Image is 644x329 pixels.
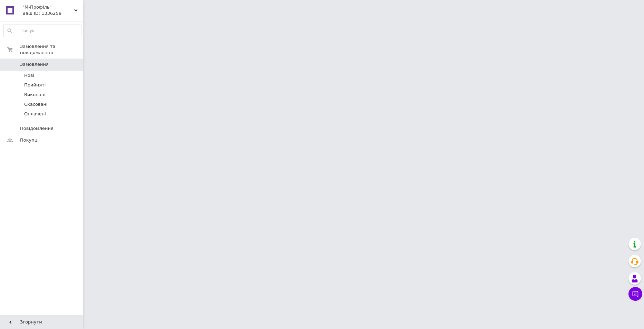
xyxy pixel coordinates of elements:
span: Замовлення та повідомлення [20,43,83,56]
span: Нові [24,72,34,79]
div: Ваш ID: 1336259 [22,10,83,17]
button: Чат з покупцем [628,287,642,301]
span: Скасовані [24,101,48,107]
span: Повідомлення [20,125,53,132]
span: Замовлення [20,61,49,68]
span: Покупці [20,137,39,143]
span: Оплачені [24,111,46,117]
input: Пошук [4,24,81,37]
span: Виконані [24,92,46,98]
span: "М-Профіль" [22,4,74,10]
span: Прийняті [24,82,46,88]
